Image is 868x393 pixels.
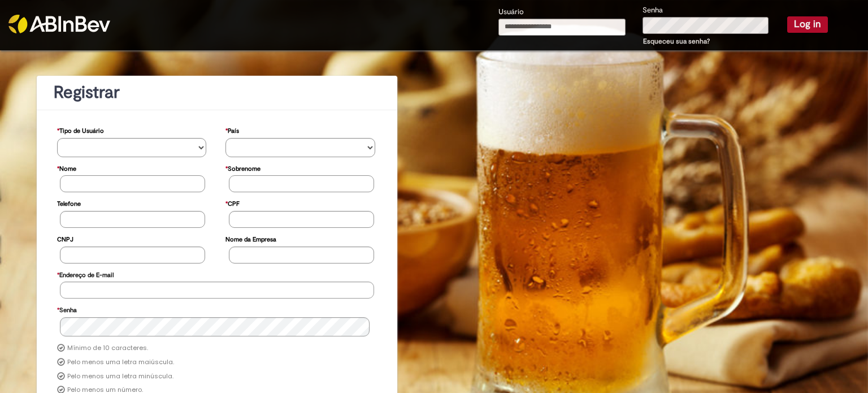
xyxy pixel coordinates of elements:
label: Nome da Empresa [225,230,276,247]
label: Nome [57,159,76,176]
label: Pelo menos uma letra maiúscula. [67,358,174,367]
label: Tipo de Usuário [57,122,104,138]
button: Log in [787,16,828,32]
label: CNPJ [57,230,73,247]
img: ABInbev-white.png [8,15,110,33]
label: País [225,122,239,138]
label: Usuário [498,7,524,18]
label: CPF [225,195,240,211]
label: Sobrenome [225,159,261,176]
h1: Registrar [54,83,380,102]
label: Endereço de E-mail [57,266,114,282]
label: Telefone [57,195,81,211]
label: Senha [57,301,77,317]
label: Senha [643,5,663,16]
a: Esqueceu sua senha? [643,37,710,46]
label: Pelo menos uma letra minúscula. [67,372,173,381]
label: Mínimo de 10 caracteres. [67,344,148,353]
